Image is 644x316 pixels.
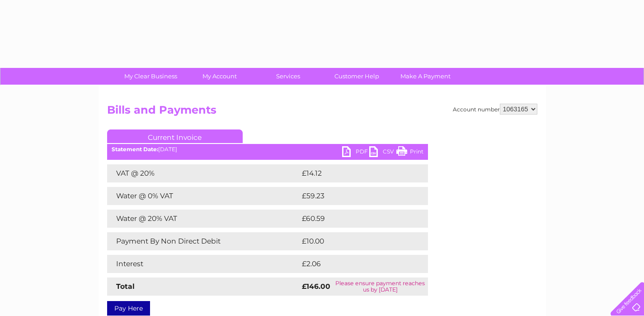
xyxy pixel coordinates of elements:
a: Services [251,68,325,85]
a: My Clear Business [113,68,188,85]
a: My Account [182,68,257,85]
a: Current Invoice [107,129,243,143]
td: VAT @ 20% [107,164,300,182]
td: £59.23 [300,187,409,205]
h2: Bills and Payments [107,104,537,121]
td: Interest [107,255,300,273]
td: £14.12 [300,164,408,182]
td: £10.00 [300,232,409,250]
a: CSV [369,146,396,159]
td: Payment By Non Direct Debit [107,232,300,250]
td: £60.59 [300,210,410,228]
a: Make A Payment [388,68,463,85]
b: Statement Date: [112,146,158,153]
div: [DATE] [107,146,428,153]
td: Water @ 20% VAT [107,210,300,228]
a: Pay Here [107,301,150,316]
a: Print [396,146,423,159]
div: Account number [453,104,537,115]
a: Customer Help [320,68,394,85]
td: Please ensure payment reaches us by [DATE] [333,278,428,296]
a: PDF [342,146,369,159]
td: Water @ 0% VAT [107,187,300,205]
strong: Total [116,282,135,291]
td: £2.06 [300,255,407,273]
strong: £146.00 [302,282,330,291]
